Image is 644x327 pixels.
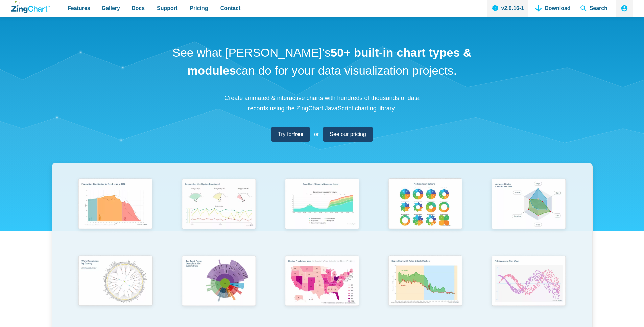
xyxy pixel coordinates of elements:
[384,252,467,311] img: Range Chart with Rultes & Scale Markers
[177,252,260,311] img: Sun Burst Plugin Example ft. File System Data
[374,175,477,252] a: Pie Transform Options
[330,130,366,139] span: See our pricing
[187,46,472,77] strong: 50+ built-in chart types & modules
[102,4,120,13] span: Gallery
[157,4,177,13] span: Support
[281,252,363,311] img: Election Predictions Map
[190,4,208,13] span: Pricing
[68,4,90,13] span: Features
[177,175,260,234] img: Responsive Live Update Dashboard
[167,175,270,252] a: Responsive Live Update Dashboard
[278,130,303,139] span: Try for
[477,175,580,252] a: Animated Radar Chart ft. Pet Data
[221,93,424,114] p: Create animated & interactive charts with hundreds of thousands of data records using the ZingCha...
[271,127,310,142] a: Try forfree
[74,252,157,311] img: World Population by Country
[384,175,467,234] img: Pie Transform Options
[487,252,570,311] img: Points Along a Sine Wave
[487,175,570,234] img: Animated Radar Chart ft. Pet Data
[270,175,374,252] a: Area Chart (Displays Nodes on Hover)
[132,4,145,13] span: Docs
[170,44,474,79] h1: See what [PERSON_NAME]'s can do for your data visualization projects.
[323,127,373,142] a: See our pricing
[74,175,157,234] img: Population Distribution by Age Group in 2052
[64,175,167,252] a: Population Distribution by Age Group in 2052
[293,131,303,137] strong: free
[281,175,363,234] img: Area Chart (Displays Nodes on Hover)
[220,4,241,13] span: Contact
[314,130,319,139] span: or
[11,1,50,13] a: ZingChart Logo. Click to return to the homepage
